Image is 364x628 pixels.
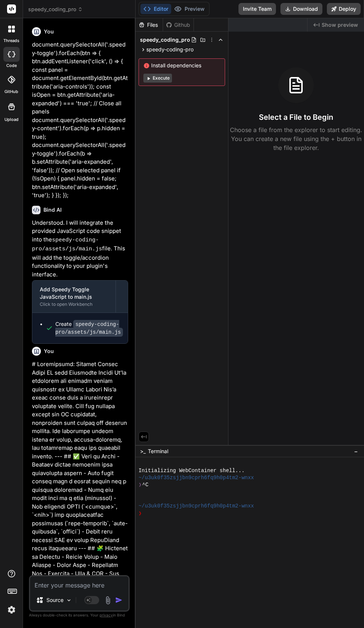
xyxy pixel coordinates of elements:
[40,286,108,301] div: Add Speedy Toggle JavaScript to main.js
[171,4,208,14] button: Preview
[354,448,358,455] span: −
[46,596,64,604] p: Source
[55,320,123,337] code: speedy-coding-pro/assets/js/main.js
[104,596,112,605] img: attachment
[29,612,130,619] p: Always double-check its answers. Your in Bind
[139,503,254,510] span: ~/u3uk0f35zsjjbn9cprh6fq9h0p4tm2-wnxx
[143,62,220,69] span: Install dependencies
[139,510,142,517] span: ❯
[280,3,322,15] button: Download
[5,603,18,616] img: settings
[28,6,83,13] span: speedy_coding_pro
[32,281,116,313] button: Add Speedy Toggle JavaScript to main.jsClick to open Workbench
[140,448,146,455] span: >_
[136,21,163,29] div: Files
[4,116,19,123] label: Upload
[228,125,364,152] p: Choose a file from the explorer to start editing. You can create a new file using the + button in...
[142,481,149,488] span: ^C
[139,467,245,474] span: Initializing WebContainer shell...
[66,597,72,603] img: Pick Models
[100,613,113,617] span: privacy
[163,21,194,29] div: Github
[327,3,361,15] button: Deploy
[238,3,276,15] button: Invite Team
[146,46,194,53] span: speedy-coding-pro
[115,596,123,604] img: icon
[44,347,54,355] h6: You
[32,41,128,200] p: document.querySelectorAll('.speedy-toggle').forEach(btn => { btn.addEventListener('click', () => ...
[322,21,358,29] span: Show preview
[32,219,128,279] p: Understood. I will integrate the provided JavaScript code snippet into the file. This will add th...
[4,89,18,95] label: GitHub
[143,74,172,83] button: Execute
[259,112,333,122] h3: Select a File to Begin
[352,445,360,457] button: −
[148,448,168,455] span: Terminal
[43,206,62,214] h6: Bind AI
[139,481,142,488] span: ❯
[140,36,190,44] span: speedy_coding_pro
[32,237,102,253] code: speedy-coding-pro/assets/js/main.js
[44,28,54,35] h6: You
[139,474,254,481] span: ~/u3uk0f35zsjjbn9cprh6fq9h0p4tm2-wnxx
[140,4,171,14] button: Editor
[40,301,108,307] div: Click to open Workbench
[3,38,19,44] label: threads
[55,320,123,336] div: Create
[6,63,17,69] label: code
